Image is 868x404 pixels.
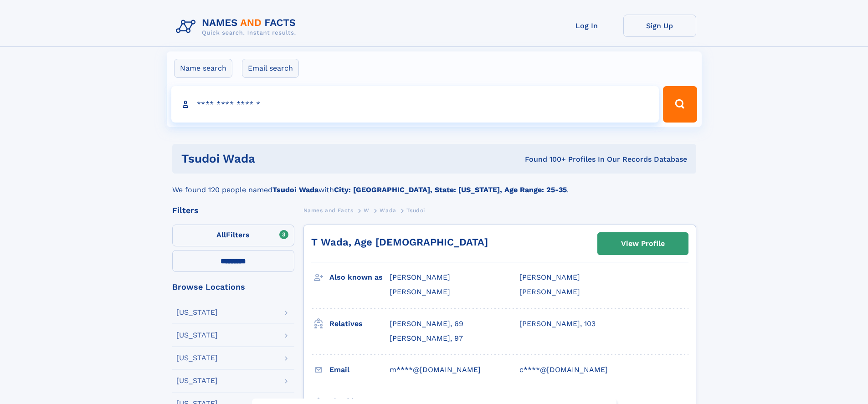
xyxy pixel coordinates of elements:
a: [PERSON_NAME], 103 [519,319,596,329]
a: [PERSON_NAME], 97 [390,333,463,343]
div: View Profile [621,233,665,254]
a: T Wada, Age [DEMOGRAPHIC_DATA] [311,236,488,248]
b: City: [GEOGRAPHIC_DATA], State: [US_STATE], Age Range: 25-35 [334,185,567,194]
a: [PERSON_NAME], 69 [390,319,463,329]
label: Name search [174,59,232,78]
label: Email search [242,59,299,78]
div: We found 120 people named with . [172,174,696,195]
div: [US_STATE] [176,354,218,362]
span: [PERSON_NAME] [519,273,580,281]
button: Search Button [663,86,697,123]
div: [US_STATE] [176,309,218,316]
input: search input [171,86,659,123]
h3: Relatives [329,316,390,332]
a: Sign Up [623,15,696,37]
b: Tsudoi Wada [272,185,318,194]
div: Browse Locations [172,283,294,291]
h1: Tsudoi Wada [181,153,390,164]
a: Log In [550,15,623,37]
span: W [364,207,370,214]
div: Filters [172,206,294,215]
a: Names and Facts [303,205,354,216]
div: [US_STATE] [176,377,218,384]
span: [PERSON_NAME] [390,287,450,296]
span: Tsudoi [406,207,425,214]
div: Found 100+ Profiles In Our Records Database [390,154,687,164]
div: [US_STATE] [176,332,218,339]
span: All [216,230,226,239]
label: Filters [172,225,294,246]
span: Wada [380,207,396,214]
a: Wada [380,205,396,216]
img: Logo Names and Facts [172,15,303,39]
h3: Also known as [329,270,390,285]
a: View Profile [598,233,688,255]
h3: Email [329,362,390,378]
span: [PERSON_NAME] [519,287,580,296]
span: [PERSON_NAME] [390,273,450,281]
a: W [364,205,370,216]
